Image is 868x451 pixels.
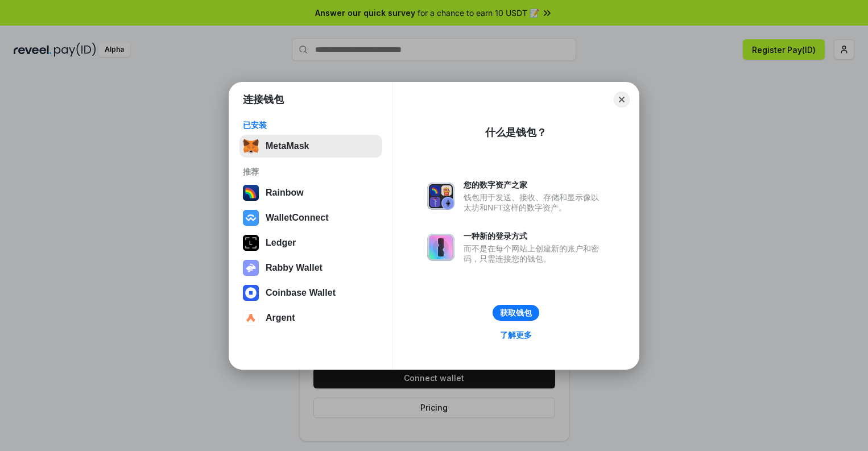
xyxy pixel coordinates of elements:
button: WalletConnect [239,206,382,229]
button: MetaMask [239,135,382,158]
img: svg+xml,%3Csvg%20width%3D%2228%22%20height%3D%2228%22%20viewBox%3D%220%200%2028%2028%22%20fill%3D... [243,285,259,301]
button: Argent [239,307,382,329]
button: Rainbow [239,181,382,204]
div: 获取钱包 [500,308,532,318]
div: 什么是钱包？ [485,126,547,139]
div: 了解更多 [500,330,532,340]
img: svg+xml,%3Csvg%20width%3D%2228%22%20height%3D%2228%22%20viewBox%3D%220%200%2028%2028%22%20fill%3D... [243,310,259,326]
button: 获取钱包 [493,305,539,321]
a: 了解更多 [493,328,539,342]
img: svg+xml,%3Csvg%20width%3D%2228%22%20height%3D%2228%22%20viewBox%3D%220%200%2028%2028%22%20fill%3D... [243,210,259,226]
img: svg+xml,%3Csvg%20xmlns%3D%22http%3A%2F%2Fwww.w3.org%2F2000%2Fsvg%22%20fill%3D%22none%22%20viewBox... [427,183,454,210]
img: svg+xml,%3Csvg%20fill%3D%22none%22%20height%3D%2233%22%20viewBox%3D%220%200%2035%2033%22%20width%... [243,138,259,154]
h1: 连接钱包 [243,93,284,106]
button: Coinbase Wallet [239,282,382,304]
div: MetaMask [266,141,309,151]
div: Rabby Wallet [266,263,323,273]
img: svg+xml,%3Csvg%20xmlns%3D%22http%3A%2F%2Fwww.w3.org%2F2000%2Fsvg%22%20width%3D%2228%22%20height%3... [243,235,259,251]
div: Coinbase Wallet [266,288,336,298]
div: 已安装 [243,120,379,130]
div: Rainbow [266,188,304,198]
button: Close [614,92,630,107]
img: svg+xml,%3Csvg%20xmlns%3D%22http%3A%2F%2Fwww.w3.org%2F2000%2Fsvg%22%20fill%3D%22none%22%20viewBox... [243,260,259,276]
img: svg+xml,%3Csvg%20xmlns%3D%22http%3A%2F%2Fwww.w3.org%2F2000%2Fsvg%22%20fill%3D%22none%22%20viewBox... [427,234,454,261]
button: Ledger [239,231,382,254]
div: WalletConnect [266,213,329,223]
div: Ledger [266,238,296,248]
img: svg+xml,%3Csvg%20width%3D%22120%22%20height%3D%22120%22%20viewBox%3D%220%200%20120%20120%22%20fil... [243,185,259,201]
div: 钱包用于发送、接收、存储和显示像以太坊和NFT这样的数字资产。 [464,192,605,213]
div: 推荐 [243,167,379,177]
div: Argent [266,313,295,323]
div: 一种新的登录方式 [464,231,605,241]
button: Rabby Wallet [239,256,382,279]
div: 您的数字资产之家 [464,180,605,190]
div: 而不是在每个网站上创建新的账户和密码，只需连接您的钱包。 [464,243,605,264]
